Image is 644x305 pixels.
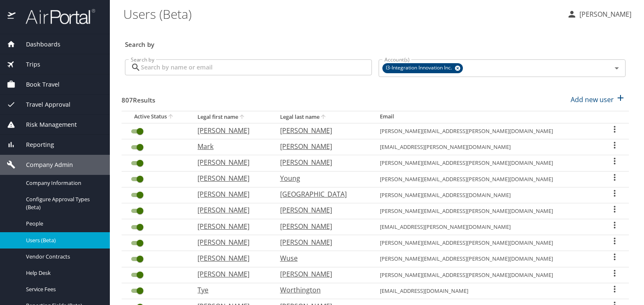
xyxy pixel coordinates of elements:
[373,171,601,187] td: [PERSON_NAME][EMAIL_ADDRESS][PERSON_NAME][DOMAIN_NAME]
[123,1,560,27] h1: Users (Beta)
[280,269,363,279] p: [PERSON_NAME]
[373,111,601,123] th: Email
[16,120,77,129] span: Risk Management
[122,90,155,105] h3: 807 Results
[197,205,263,215] p: [PERSON_NAME]
[382,64,457,72] span: I3-Integration Innovation Inc.
[563,7,635,22] button: [PERSON_NAME]
[197,157,263,167] p: [PERSON_NAME]
[16,160,73,169] span: Company Admin
[373,219,601,235] td: [EMAIL_ADDRESS][PERSON_NAME][DOMAIN_NAME]
[16,140,54,149] span: Reporting
[373,267,601,283] td: [PERSON_NAME][EMAIL_ADDRESS][PERSON_NAME][DOMAIN_NAME]
[197,141,263,151] p: Mark
[197,221,263,231] p: [PERSON_NAME]
[26,195,100,211] span: Configure Approval Types (Beta)
[280,205,363,215] p: [PERSON_NAME]
[197,253,263,263] p: [PERSON_NAME]
[197,237,263,247] p: [PERSON_NAME]
[26,220,100,228] span: People
[571,95,614,105] p: Add new user
[577,9,631,19] p: [PERSON_NAME]
[280,126,363,136] p: [PERSON_NAME]
[373,251,601,267] td: [PERSON_NAME][EMAIL_ADDRESS][PERSON_NAME][DOMAIN_NAME]
[280,141,363,151] p: [PERSON_NAME]
[373,235,601,251] td: [PERSON_NAME][EMAIL_ADDRESS][PERSON_NAME][DOMAIN_NAME]
[373,203,601,219] td: [PERSON_NAME][EMAIL_ADDRESS][PERSON_NAME][DOMAIN_NAME]
[373,187,601,203] td: [PERSON_NAME][EMAIL_ADDRESS][DOMAIN_NAME]
[280,157,363,167] p: [PERSON_NAME]
[280,189,363,199] p: [GEOGRAPHIC_DATA]
[197,189,263,199] p: [PERSON_NAME]
[280,221,363,231] p: [PERSON_NAME]
[280,237,363,247] p: [PERSON_NAME]
[611,62,623,74] button: Open
[167,113,175,121] button: sort
[141,59,372,75] input: Search by name or email
[16,60,40,69] span: Trips
[16,8,95,25] img: airportal-logo.png
[122,111,191,123] th: Active Status
[273,111,373,123] th: Legal last name
[125,35,626,49] h3: Search by
[373,155,601,171] td: [PERSON_NAME][EMAIL_ADDRESS][PERSON_NAME][DOMAIN_NAME]
[373,123,601,139] td: [PERSON_NAME][EMAIL_ADDRESS][PERSON_NAME][DOMAIN_NAME]
[16,100,70,109] span: Travel Approval
[319,113,328,121] button: sort
[26,253,100,261] span: Vendor Contracts
[567,90,629,109] button: Add new user
[280,173,363,183] p: Young
[16,40,60,49] span: Dashboards
[197,126,263,136] p: [PERSON_NAME]
[26,179,100,187] span: Company Information
[280,285,363,295] p: Worthington
[26,269,100,277] span: Help Desk
[191,111,273,123] th: Legal first name
[8,8,16,25] img: icon-airportal.png
[26,236,100,244] span: Users (Beta)
[373,283,601,299] td: [EMAIL_ADDRESS][DOMAIN_NAME]
[197,173,263,183] p: [PERSON_NAME]
[16,80,60,89] span: Book Travel
[197,269,263,279] p: [PERSON_NAME]
[373,139,601,155] td: [EMAIL_ADDRESS][PERSON_NAME][DOMAIN_NAME]
[280,253,363,263] p: Wuse
[197,285,263,295] p: Tye
[238,113,247,121] button: sort
[26,285,100,293] span: Service Fees
[382,63,463,73] div: I3-Integration Innovation Inc.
